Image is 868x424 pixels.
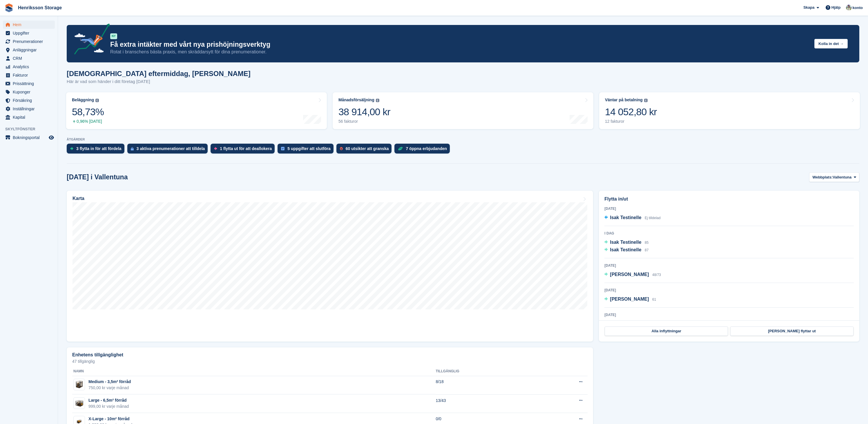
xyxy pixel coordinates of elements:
span: Skyltfönster [5,126,58,132]
h2: Flytta in/ut [604,196,854,203]
div: [DATE] [604,312,854,317]
img: active_subscription_to_allocate_icon-d502201f5373d7db506a760aba3b589e785aa758c864c3986d89f69b8ff3... [131,147,134,151]
span: Fakturor [13,71,48,79]
div: 750,00 kr varje månad [88,385,131,391]
a: Karta [67,191,593,342]
span: Prissättning [13,80,48,88]
td: 8/18 [436,376,536,394]
span: Prenumerationer [13,37,48,46]
a: Alla inflyttningar [605,326,728,336]
a: [PERSON_NAME] 48/73 [604,271,661,279]
span: Isak Testinelle [610,247,641,252]
img: deal-1b604bf984904fb50ccaf53a9ad4b4a5d6e5aea283cecdc64d6e3604feb123c2.svg [398,147,403,151]
div: 38 914,00 kr [338,106,390,118]
span: [PERSON_NAME] [610,272,649,277]
img: stora-icon-8386f47178a22dfd0bd8f6a31ec36ba5ce8667c1dd55bd0f319d3a0aa187defe.svg [5,3,13,12]
a: 7 öppna erbjudanden [394,144,453,156]
a: 3 flytta in för att fördela [67,144,127,156]
div: 12 fakturor [605,119,657,124]
span: Inställningar [13,105,48,113]
img: icon-info-grey-7440780725fd019a000dd9b08b2336e03edf1995a4989e88bcd33f0948082b44.svg [644,99,648,102]
h2: Enhetens tillgänglighet [72,352,123,358]
span: 48/73 [652,273,661,277]
span: konto [853,5,863,11]
img: icon-info-grey-7440780725fd019a000dd9b08b2336e03edf1995a4989e88bcd33f0948082b44.svg [376,99,379,102]
div: I dag [604,231,854,236]
a: 3 aktiva prenumerationer att tilldela [127,144,211,156]
a: menu [3,88,55,96]
span: 87 [645,248,648,252]
div: Medium - 3,5m² förråd [88,379,131,385]
div: 3 aktiva prenumerationer att tilldela [137,146,205,151]
span: Ej tilldelad [645,216,661,220]
p: Här är vad som händer i ditt företag [DATE] [67,78,251,85]
h2: Karta [73,196,84,201]
span: CRM [13,54,48,62]
div: 56 fakturor [338,119,390,124]
span: Uppgifter [13,29,48,37]
a: Isak Testinelle 87 [604,246,648,254]
div: Large - 6,5m² förråd [88,397,129,403]
span: Analytics [13,63,48,71]
span: Webbplats: [812,174,833,180]
span: 85 [645,241,648,245]
div: 0,96% [DATE] [72,119,104,124]
img: Daniel Axberg [846,5,852,10]
h2: [DATE] i Vallentuna [67,173,128,181]
a: [PERSON_NAME] 61 [604,296,656,303]
a: [PERSON_NAME] flyttar ut [730,326,853,336]
p: ÅTGÄRDER [67,138,859,141]
div: 60 utsikter att granska [346,146,389,151]
a: Isak Testinelle 85 [604,239,648,246]
span: Skapa [803,5,814,10]
div: 3 flytta in för att fördela [76,146,122,151]
div: [DATE] [604,288,854,293]
a: Månadsförsäljning 38 914,00 kr 56 fakturor [333,92,593,129]
button: Webbplats: Vallentuna [809,172,859,182]
a: menu [3,105,55,113]
span: Isak Testinelle [610,240,641,245]
a: menu [3,113,55,121]
th: Tillgänglig [436,367,536,376]
img: Prc.24.6_1%201.png [74,398,85,408]
h1: [DEMOGRAPHIC_DATA] eftermiddag, [PERSON_NAME] [67,70,251,77]
div: 5 uppgifter att slutföra [287,146,331,151]
span: Kuponger [13,88,48,96]
a: 1 flytta ut för att deallokera [211,144,278,156]
span: [PERSON_NAME] [610,297,649,302]
a: Henriksson Storage [16,3,64,12]
div: 999,00 kr varje månad [88,403,129,409]
a: Förhandsgranska butik [48,134,55,141]
span: Hem [13,21,48,29]
a: menu [3,96,55,104]
p: Rotat i branschens bästa praxis, men skräddarsytt för dina prenumerationer. [110,49,810,55]
a: meny [3,133,55,142]
div: Månadsförsäljning [338,98,374,102]
a: menu [3,37,55,46]
a: Beläggning 58,73% 0,96% [DATE] [66,92,327,129]
a: menu [3,29,55,37]
a: Isak Testinelle Ej tilldelad [604,214,660,222]
div: Väntar på betalning [605,98,643,102]
span: Hjälp [831,5,841,10]
div: 58,73% [72,106,104,118]
span: Anläggningar [13,46,48,54]
span: Bokningsportal [13,133,48,142]
div: 1 flytta ut för att deallokera [220,146,272,151]
th: namn [72,367,436,376]
p: Få extra intäkter med vårt nya prishöjningsverktyg [110,40,810,49]
a: 5 uppgifter att slutföra [278,144,336,156]
a: menu [3,63,55,71]
div: [DATE] [604,206,854,211]
span: Isak Testinelle [610,215,641,220]
div: NY [110,33,117,39]
span: 61 [652,297,656,302]
a: menu [3,21,55,29]
a: menu [3,54,55,62]
div: X-Large - 10m² förråd [88,416,132,422]
a: menu [3,71,55,79]
img: task-75834270c22a3079a89374b754ae025e5fb1db73e45f91037f5363f120a921f8.svg [281,147,284,150]
span: Kapital [13,113,48,121]
span: Vallentuna [833,174,851,180]
img: icon-info-grey-7440780725fd019a000dd9b08b2336e03edf1995a4989e88bcd33f0948082b44.svg [95,99,99,102]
